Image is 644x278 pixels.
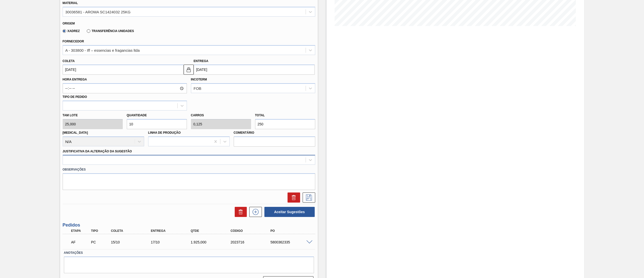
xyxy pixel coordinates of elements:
label: Fornecedor [63,40,84,43]
label: [MEDICAL_DATA] [63,131,88,134]
div: Excluir Sugestão [285,192,300,203]
div: FOB [194,86,202,91]
label: Entrega [194,59,209,63]
div: Excluir Sugestões [232,207,247,217]
div: 30036581 - AROMA SC1424032 25KG [65,10,131,14]
div: 17/10/2025 [149,240,195,244]
div: Pedido de Compra [90,240,111,244]
h3: Pedidos [63,223,315,228]
div: Aceitar Sugestões [262,206,315,217]
div: Etapa [70,229,92,233]
label: Coleta [63,59,75,63]
label: Comentário [234,129,315,136]
label: Tipo de pedido [63,95,87,99]
div: PO [269,229,315,233]
label: Xadrez [63,29,80,33]
label: Linha de Produção [148,131,181,134]
label: Total [255,114,265,117]
label: Observações [63,166,315,173]
label: Hora Entrega [63,76,187,83]
label: Incoterm [191,78,207,81]
div: Entrega [149,229,195,233]
button: locked [184,65,194,75]
label: Quantidade [127,114,147,117]
div: 15/10/2025 [110,240,155,244]
label: Justificativa da Alteração da Sugestão [63,150,132,153]
div: Salvar Sugestão [300,192,315,203]
input: dd/mm/yyyy [63,65,184,75]
div: Código [229,229,275,233]
div: 1.925,000 [189,240,235,244]
label: Transferência Unidades [87,29,134,33]
input: dd/mm/yyyy [194,65,315,75]
img: locked [186,67,192,73]
p: AF [71,240,90,244]
div: Coleta [110,229,155,233]
div: Aguardando Faturamento [70,237,92,248]
label: Material [63,1,78,5]
label: Tam lote [63,112,123,119]
div: Tipo [90,229,111,233]
div: Nova sugestão [247,207,262,217]
div: 5800362335 [269,240,315,244]
label: Anotações [64,249,314,257]
div: A - 303800 - Iff – essencias e fragancias ltda [65,48,140,52]
div: 2023716 [229,240,275,244]
label: Carros [191,114,204,117]
label: Origem [63,22,75,25]
div: Qtde [189,229,235,233]
button: Aceitar Sugestões [264,207,315,217]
